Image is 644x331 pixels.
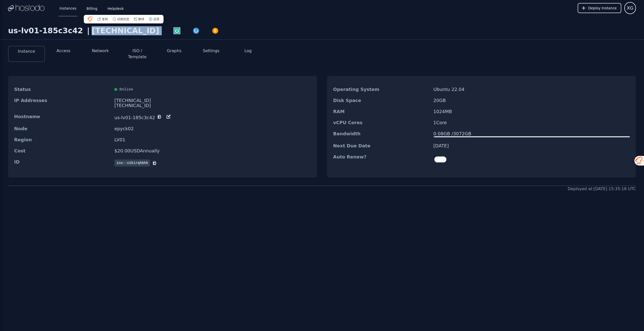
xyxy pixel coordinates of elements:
[433,87,630,92] dd: Ubuntu 22.04
[8,26,85,35] div: us-lv01-185c3c42
[203,48,220,54] button: Settings
[578,3,621,13] button: Deploy Instance
[333,143,429,148] dt: Next Due Date
[14,148,110,153] dt: Cost
[433,109,630,114] dd: 1024 MB
[433,120,630,125] dd: 1 Core
[14,126,110,131] dt: Node
[193,27,200,34] img: Restart
[333,154,429,164] dt: Auto Renew?
[333,87,429,92] dt: Operating System
[92,48,109,54] button: Network
[588,6,617,11] span: Deploy Instance
[14,159,110,167] dt: ID
[333,120,429,125] dt: vCPU Cores
[627,5,633,12] span: XG
[14,87,110,92] dt: Status
[167,48,181,54] button: Graphs
[92,26,159,35] div: [TECHNICAL_ID]
[18,48,35,54] button: Instance
[333,131,429,137] dt: Bandwidth
[167,26,186,34] button: Power On
[123,48,152,60] button: ISO / Template
[114,103,311,108] div: [TECHNICAL_ID]
[333,98,429,103] dt: Disk Space
[433,131,630,136] div: 0.08 GB / 3072 GB
[14,98,110,108] dt: IP Addresses
[186,26,206,34] button: Restart
[114,126,311,131] dd: epyck02
[433,143,630,148] dd: [DATE]
[173,27,180,34] img: Power On
[57,48,70,54] button: Access
[8,4,44,12] img: Logo
[333,109,429,114] dt: RAM
[114,87,311,92] div: Online
[624,2,636,14] button: User menu
[206,26,225,34] button: Power Off
[114,98,311,103] div: [TECHNICAL_ID]
[85,26,92,35] div: |
[114,137,311,142] dd: LV01
[245,48,252,54] button: Log
[14,114,110,120] dt: Hostname
[433,98,630,103] dd: 20 GB
[568,186,636,192] div: Deployed at: [DATE] 15:35:18 UTC
[114,114,311,120] dd: us-lv01-185c3c42
[212,27,219,34] img: Power Off
[14,137,110,142] dt: Region
[114,148,311,153] dd: $ 20.00 USD Annually
[114,159,150,167] span: ins::n1kirqhbhk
